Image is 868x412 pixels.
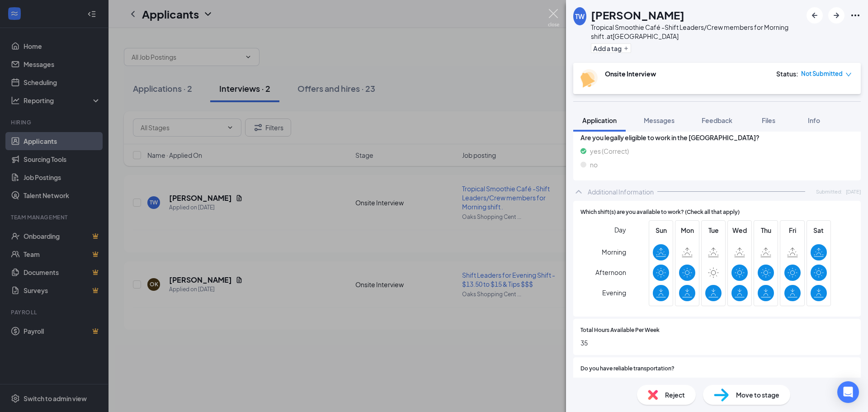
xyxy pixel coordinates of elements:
[580,326,660,335] span: Total Hours Available Per Week
[644,116,675,124] span: Messages
[591,43,631,53] button: PlusAdd a tag
[590,146,629,156] span: yes (Correct)
[575,12,585,21] div: TW
[580,338,854,348] span: 35
[808,116,820,124] span: Info
[850,10,861,21] svg: Ellipses
[602,284,626,301] span: Evening
[605,70,656,78] b: Onsite Interview
[736,390,779,400] span: Move to stage
[590,377,601,387] span: Yes
[801,69,843,78] span: Not Submitted
[846,188,861,195] span: [DATE]
[580,133,854,142] span: Are you legally eligible to work in the [GEOGRAPHIC_DATA]?
[702,116,732,124] span: Feedback
[590,160,598,170] span: no
[679,225,695,235] span: Mon
[588,187,654,196] div: Additional Information
[705,225,722,235] span: Tue
[582,116,617,124] span: Application
[573,186,584,197] svg: ChevronUp
[731,225,748,235] span: Wed
[665,390,685,400] span: Reject
[762,116,775,124] span: Files
[602,244,626,260] span: Morning
[653,225,669,235] span: Sun
[809,10,820,21] svg: ArrowLeftNew
[807,7,823,24] button: ArrowLeftNew
[623,46,629,51] svg: Plus
[831,10,842,21] svg: ArrowRight
[837,381,859,403] div: Open Intercom Messenger
[580,365,675,373] span: Do you have reliable transportation?
[580,208,740,217] span: Which shift(s) are you available to work? (Check all that apply)
[591,23,802,41] div: Tropical Smoothie Café -Shift Leaders/Crew members for Morning shift . at [GEOGRAPHIC_DATA]
[784,225,801,235] span: Fri
[591,7,684,23] h1: [PERSON_NAME]
[614,225,626,235] span: Day
[758,225,774,235] span: Thu
[828,7,844,24] button: ArrowRight
[811,225,827,235] span: Sat
[595,264,626,280] span: Afternoon
[816,188,842,195] span: Submitted:
[845,71,852,78] span: down
[776,69,798,78] div: Status :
